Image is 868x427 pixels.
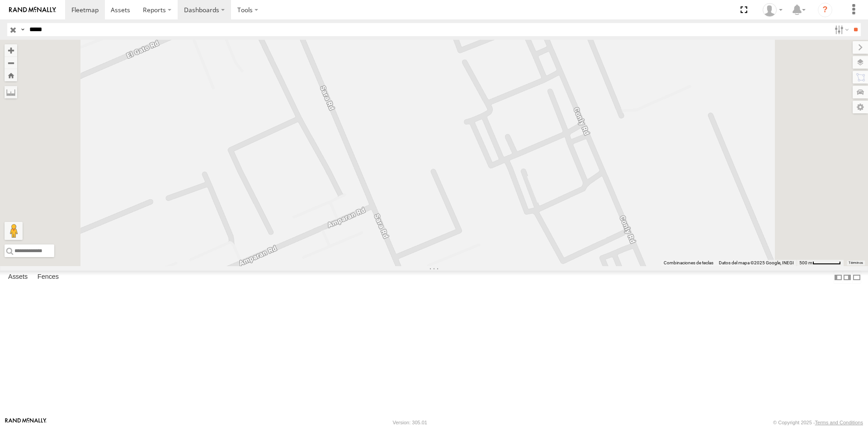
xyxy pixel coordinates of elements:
label: Fences [33,271,63,284]
span: 500 m [799,260,812,265]
label: Dock Summary Table to the Left [834,271,843,284]
button: Zoom Home [5,69,17,81]
a: Términos [849,261,863,265]
img: rand-logo.svg [9,7,56,13]
div: Josue Jimenez [759,3,786,17]
button: Escala del mapa: 500 m por 59 píxeles [797,260,844,266]
label: Measure [5,86,17,99]
span: Datos del mapa ©2025 Google, INEGI [719,260,794,265]
label: Assets [4,271,32,284]
label: Dock Summary Table to the Right [843,271,852,284]
button: Zoom out [5,56,17,69]
a: Terms and Conditions [815,420,863,425]
label: Search Query [19,23,26,36]
label: Map Settings [853,101,868,113]
i: ? [818,3,832,17]
div: Version: 305.01 [393,420,427,425]
div: © Copyright 2025 - [773,420,863,425]
a: Visit our Website [5,418,47,427]
label: Search Filter Options [831,23,850,36]
button: Combinaciones de teclas [664,260,713,266]
button: Zoom in [5,44,17,56]
button: Arrastra al hombrecito al mapa para abrir Street View [5,222,23,240]
label: Hide Summary Table [852,271,861,284]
